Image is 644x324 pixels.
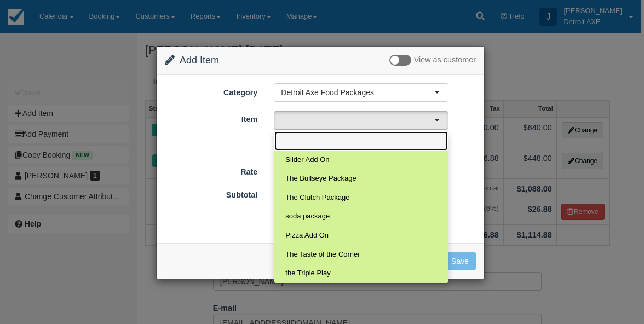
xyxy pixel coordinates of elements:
[285,193,349,203] span: The Clutch Package
[414,56,476,65] span: View as customer
[281,115,434,126] span: —
[285,250,360,260] span: The Taste of the Corner
[285,230,329,241] span: Pizza Add On
[285,268,330,279] span: the Triple Play
[157,186,266,201] label: Subtotal
[157,110,266,125] label: Item
[285,211,330,222] span: soda package
[157,83,266,99] label: Category
[285,173,356,184] span: The Bullseye Package
[285,136,292,146] span: —
[157,163,266,178] label: Rate
[444,252,476,270] button: Save
[281,87,434,98] span: Detroit Axe Food Packages
[274,111,449,130] button: —
[274,83,449,102] button: Detroit Axe Food Packages
[180,55,219,66] span: Add Item
[285,155,329,165] span: Slider Add On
